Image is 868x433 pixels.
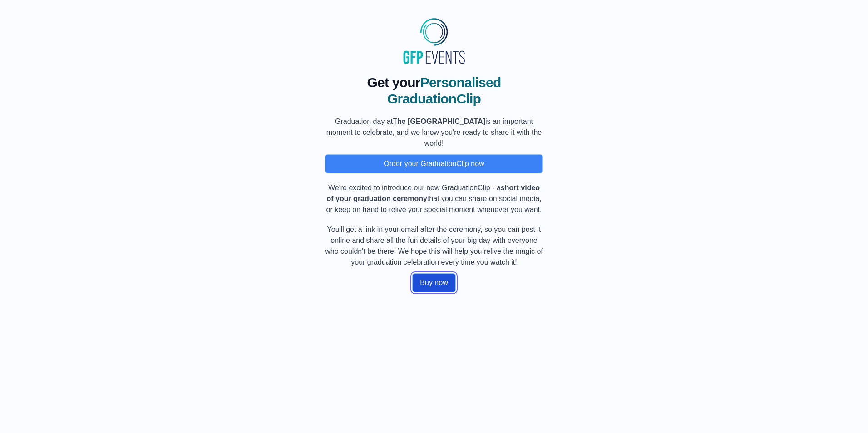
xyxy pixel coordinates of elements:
[412,273,455,292] button: Buy now
[393,118,485,125] b: The [GEOGRAPHIC_DATA]
[325,154,543,173] button: Order your GraduationClip now
[367,75,420,90] span: Get your
[325,224,543,268] p: You'll get a link in your email after the ceremony, so you can post it online and share all the f...
[387,75,501,106] span: Personalised GraduationClip
[325,182,543,215] p: We're excited to introduce our new GraduationClip - a that you can share on social media, or keep...
[325,116,543,149] p: Graduation day at is an important moment to celebrate, and we know you're ready to share it with ...
[400,15,468,67] img: MyGraduationClip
